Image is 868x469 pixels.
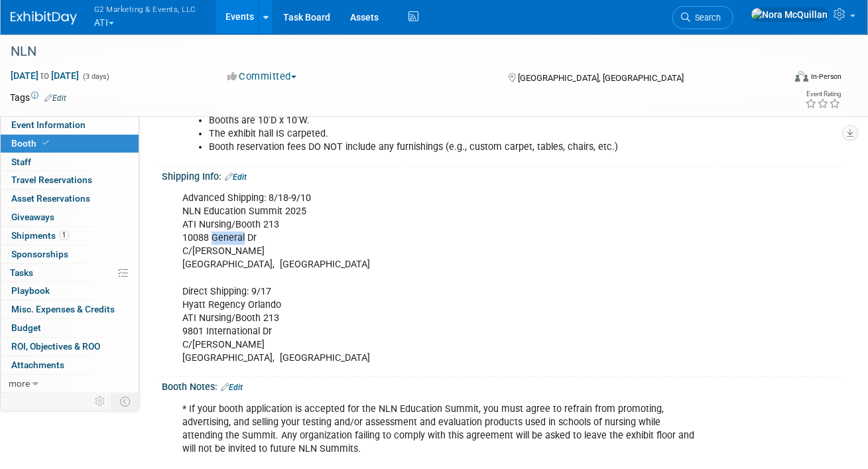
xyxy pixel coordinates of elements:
[10,267,33,278] span: Tasks
[10,70,80,82] span: [DATE] [DATE]
[11,360,64,370] span: Attachments
[1,116,139,134] a: Event Information
[11,193,90,204] span: Asset Reservations
[11,157,31,167] span: Staff
[209,127,700,141] li: The exhibit hall IS carpeted.
[1,245,139,263] a: Sponsorships
[162,377,841,394] div: Booth Notes:
[11,322,41,333] span: Budget
[11,138,52,149] span: Booth
[11,212,54,222] span: Giveaways
[38,70,51,81] span: to
[1,282,139,300] a: Playbook
[11,304,115,314] span: Misc. Expenses & Credits
[805,91,841,98] div: Event Rating
[162,167,841,184] div: Shipping Info:
[1,356,139,374] a: Attachments
[11,249,68,259] span: Sponsorships
[59,230,69,240] span: 1
[518,73,684,83] span: [GEOGRAPHIC_DATA], [GEOGRAPHIC_DATA]
[221,383,243,392] a: Edit
[672,6,733,29] a: Search
[719,69,841,89] div: Event Format
[10,91,66,104] td: Tags
[82,72,109,81] span: (3 days)
[795,71,808,82] img: Format-Inperson.png
[6,40,771,64] div: NLN
[1,375,139,393] a: more
[1,301,139,318] a: Misc. Expenses & Credits
[11,230,69,241] span: Shipments
[173,185,708,371] div: Advanced Shipping: 8/18-9/10 NLN Education Summit 2025 ATI Nursing/Booth 213 10088 General Dr C/[...
[112,393,139,410] td: Toggle Event Tabs
[690,13,721,23] span: Search
[11,119,86,130] span: Event Information
[44,94,66,103] a: Edit
[223,70,302,84] button: Committed
[9,378,30,389] span: more
[810,72,841,82] div: In-Person
[1,190,139,208] a: Asset Reservations
[1,135,139,153] a: Booth
[11,341,100,352] span: ROI, Objectives & ROO
[11,174,92,185] span: Travel Reservations
[751,7,828,22] img: Nora McQuillan
[1,264,139,282] a: Tasks
[1,319,139,337] a: Budget
[1,153,139,171] a: Staff
[1,338,139,356] a: ROI, Objectives & ROO
[89,393,112,410] td: Personalize Event Tab Strip
[42,139,49,147] i: Booth reservation complete
[1,227,139,245] a: Shipments1
[225,172,247,182] a: Edit
[1,208,139,226] a: Giveaways
[209,141,700,154] li: Booth reservation fees DO NOT include any furnishings (e.g., custom carpet, tables, chairs, etc.)
[209,114,700,127] li: Booths are 10'D x 10'W.
[1,171,139,189] a: Travel Reservations
[94,2,196,16] span: G2 Marketing & Events, LLC
[11,11,77,25] img: ExhibitDay
[11,285,50,296] span: Playbook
